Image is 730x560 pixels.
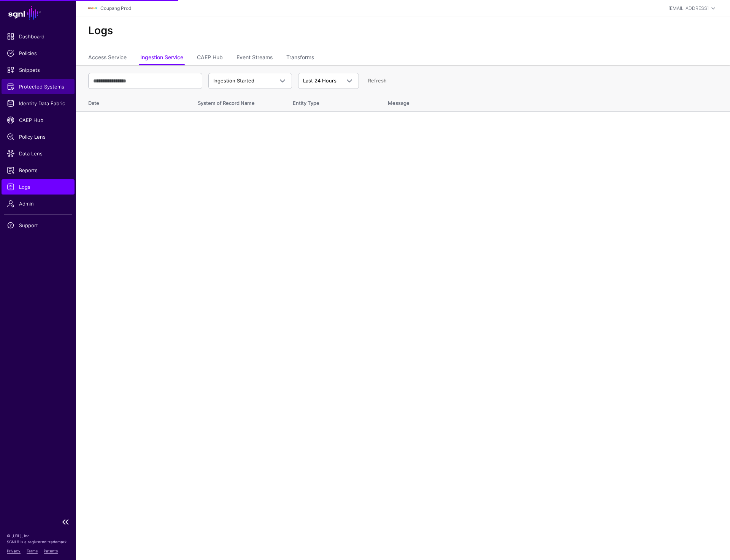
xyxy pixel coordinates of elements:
a: Dashboard [2,29,75,44]
span: Protected Systems [7,83,69,90]
p: SGNL® is a registered trademark [7,539,69,545]
span: Last 24 Hours [303,78,336,84]
span: Admin [7,200,69,207]
img: svg+xml;base64,PHN2ZyBpZD0iTG9nbyIgeG1sbnM9Imh0dHA6Ly93d3cudzMub3JnLzIwMDAvc3ZnIiB3aWR0aD0iMTIxLj... [88,4,97,13]
span: Data Lens [7,150,69,157]
a: Policies [2,46,75,61]
a: Ingestion Service [140,51,183,65]
span: Dashboard [7,33,69,40]
p: © [URL], Inc [7,533,69,539]
a: Coupang Prod [100,5,131,11]
th: Date [76,92,190,112]
span: CAEP Hub [7,116,69,124]
a: Event Streams [236,51,273,65]
a: CAEP Hub [197,51,223,65]
a: Logs [2,179,75,195]
h2: Logs [88,24,718,37]
span: Policy Lens [7,133,69,141]
span: Reports [7,166,69,174]
a: Data Lens [2,146,75,161]
a: Snippets [2,62,75,78]
th: System of Record Name [190,92,285,112]
a: Terms [27,549,38,553]
th: Message [380,92,730,112]
a: Privacy [7,549,21,553]
span: Policies [7,49,69,57]
a: Reports [2,163,75,178]
span: Support [7,221,69,229]
a: Protected Systems [2,79,75,94]
a: Refresh [368,78,387,84]
div: [EMAIL_ADDRESS] [668,5,709,12]
a: Admin [2,196,75,211]
span: Logs [7,183,69,191]
a: Identity Data Fabric [2,96,75,111]
a: Transforms [286,51,314,65]
a: Policy Lens [2,129,75,144]
span: Ingestion Started [213,78,254,84]
a: Patents [44,549,58,553]
a: SGNL [5,5,71,21]
span: Identity Data Fabric [7,100,69,107]
th: Entity Type [285,92,380,112]
a: CAEP Hub [2,112,75,128]
span: Snippets [7,66,69,74]
a: Access Service [88,51,127,65]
